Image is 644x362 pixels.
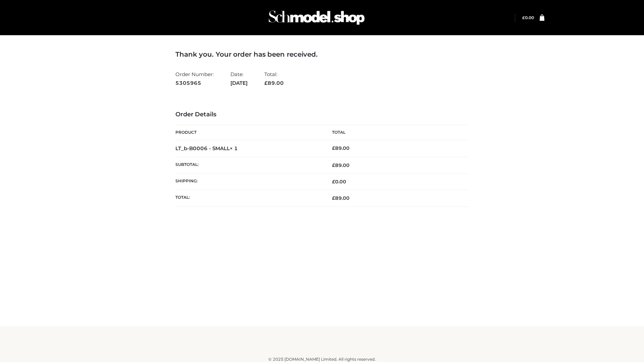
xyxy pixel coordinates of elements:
span: £ [332,195,335,201]
th: Shipping: [175,174,322,190]
bdi: 0.00 [332,179,346,185]
li: Order Number: [175,68,214,89]
h3: Order Details [175,111,469,118]
th: Product [175,125,322,140]
span: £ [332,179,335,185]
bdi: 0.00 [522,15,534,20]
span: £ [522,15,525,20]
strong: × 1 [230,145,238,152]
span: £ [332,145,335,151]
th: Total [322,125,469,140]
h3: Thank you. Your order has been received. [175,50,469,58]
span: £ [332,162,335,168]
strong: LT_b-B0006 - SMALL [175,145,238,152]
li: Total: [264,68,284,89]
img: Schmodel Admin 964 [266,4,367,31]
span: 89.00 [332,195,350,201]
li: Date: [230,68,248,89]
th: Subtotal: [175,157,322,173]
bdi: 89.00 [332,145,350,151]
strong: 5305965 [175,79,214,87]
a: £0.00 [522,15,534,20]
span: 89.00 [332,162,350,168]
span: 89.00 [264,80,284,86]
th: Total: [175,190,322,206]
strong: [DATE] [230,79,248,87]
span: £ [264,80,268,86]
